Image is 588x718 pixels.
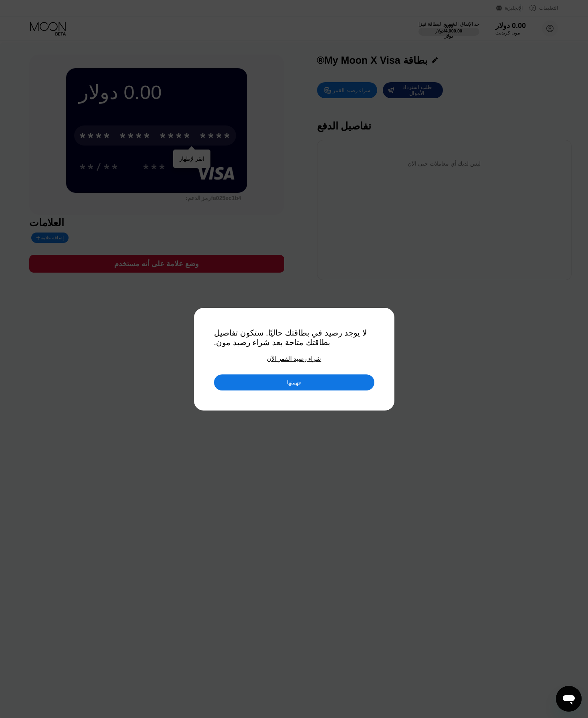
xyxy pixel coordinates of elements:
[267,355,321,362] div: شراء رصيد القمر الآن
[214,328,369,347] font: لا يوجد رصيد في بطاقتك حاليًا. ستكون تفاصيل بطاقتك متاحة بعد شراء رصيد مون.
[556,686,582,712] iframe: تحرير زر النافذة للمراسلة
[287,379,301,386] font: فهمتها
[267,355,321,362] font: شراء رصيد القمر الآن
[214,374,374,390] div: فهمتها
